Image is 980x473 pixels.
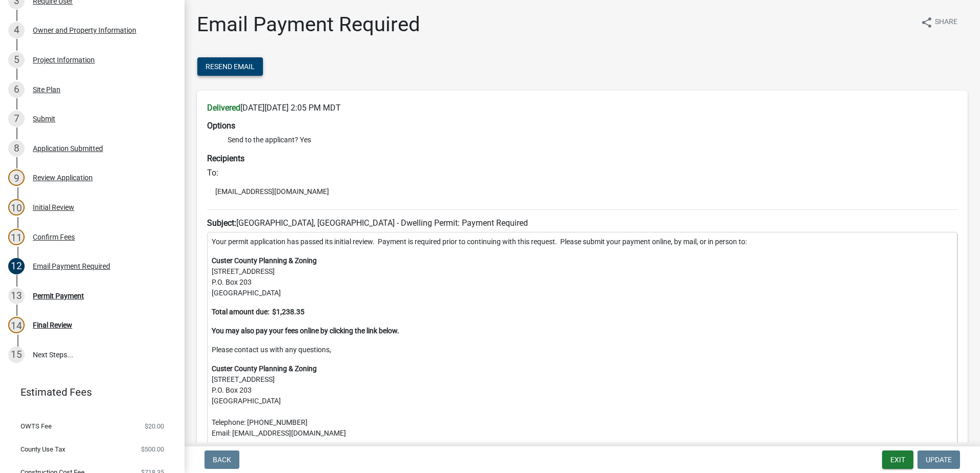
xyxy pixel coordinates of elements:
[917,450,960,469] button: Update
[207,121,235,131] strong: Options
[8,317,25,333] div: 14
[33,292,84,299] div: Permit Payment
[206,62,255,71] span: Resend Email
[33,86,60,93] div: Site Plan
[145,423,164,429] span: $20.00
[8,81,25,98] div: 6
[207,103,957,113] h6: [DATE][DATE] 2:05 PM MDT
[197,12,420,37] h1: Email Payment Required
[8,199,25,216] div: 10
[212,255,953,298] p: [STREET_ADDRESS] P.O. Box 203 [GEOGRAPHIC_DATA]
[207,218,236,228] strong: Subject:
[921,16,933,29] i: share
[228,135,957,145] li: Send to the applicant? Yes
[212,256,317,265] strong: Custer County Planning & Zoning
[212,236,953,247] p: Your permit application has passed its initial review. Payment is required prior to continuing wi...
[8,140,25,157] div: 8
[926,456,952,464] span: Update
[207,103,240,113] strong: Delivered
[212,363,953,439] p: [STREET_ADDRESS] P.O. Box 203 [GEOGRAPHIC_DATA] Telephone: [PHONE_NUMBER] Email: [EMAIL_ADDRESS][...
[212,364,317,373] strong: Custer County Planning & Zoning
[33,321,72,329] div: Final Review
[8,288,25,304] div: 13
[33,115,55,122] div: Submit
[213,456,231,464] span: Back
[207,168,957,178] h6: To:
[33,263,110,270] div: Email Payment Required
[8,258,25,274] div: 12
[33,204,74,211] div: Initial Review
[207,184,957,199] li: [EMAIL_ADDRESS][DOMAIN_NAME]
[33,145,103,152] div: Application Submitted
[33,27,136,34] div: Owner and Property Information
[8,111,25,127] div: 7
[207,218,957,228] h6: [GEOGRAPHIC_DATA], [GEOGRAPHIC_DATA] - Dwelling Permit: Payment Required
[33,233,75,241] div: Confirm Fees
[8,169,25,186] div: 9
[21,423,52,429] span: OWTS Fee
[197,57,263,76] button: Resend Email
[882,450,913,469] button: Exit
[8,22,25,38] div: 4
[205,450,239,469] button: Back
[912,12,966,32] button: shareShare
[8,52,25,68] div: 5
[8,229,25,245] div: 11
[212,345,953,355] p: Please contact us with any questions,
[141,446,164,453] span: $500.00
[935,16,957,29] span: Share
[8,347,25,363] div: 15
[21,446,65,453] span: County Use Tax
[33,174,93,181] div: Review Application
[8,382,168,402] a: Estimated Fees
[212,327,399,335] strong: You may also pay your fees online by clicking the link below.
[33,56,95,63] div: Project Information
[207,154,244,163] strong: Recipients
[212,308,304,316] strong: Total amount due: $1,238.35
